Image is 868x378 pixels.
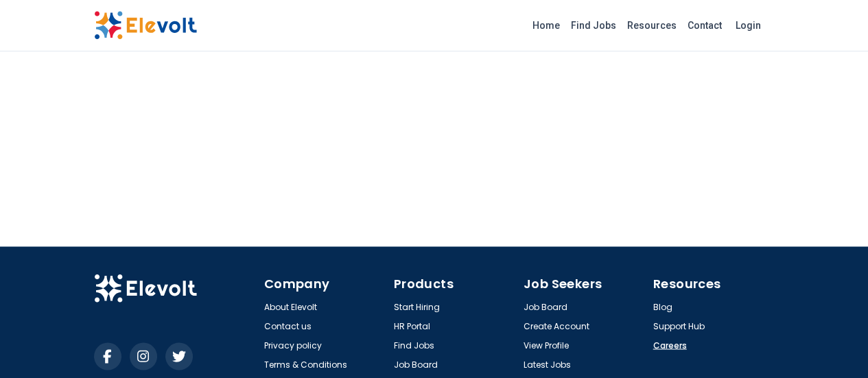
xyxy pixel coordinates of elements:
a: About Elevolt [264,301,317,312]
a: Blog [653,301,672,312]
a: Job Board [524,301,567,312]
h4: Resources [653,274,775,293]
h4: Job Seekers [524,274,645,293]
a: Login [727,12,769,39]
a: Latest Jobs [524,359,571,370]
a: Start Hiring [394,301,440,312]
a: Find Jobs [565,14,622,36]
a: View Profile [524,340,569,351]
a: Resources [622,14,682,36]
a: Contact [682,14,727,36]
a: Terms & Conditions [264,359,347,370]
a: Privacy policy [264,340,322,351]
img: Elevolt [94,11,197,40]
a: Job Board [394,359,438,370]
a: Support Hub [653,320,705,331]
a: Find Jobs [394,340,434,351]
a: Home [527,14,565,36]
h4: Products [394,274,515,293]
a: Contact us [264,320,312,331]
a: Create Account [524,320,589,331]
img: Elevolt [94,274,197,303]
a: HR Portal [394,320,430,331]
a: Careers [653,340,687,351]
h4: Company [264,274,386,293]
iframe: Chat Widget [799,312,868,378]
